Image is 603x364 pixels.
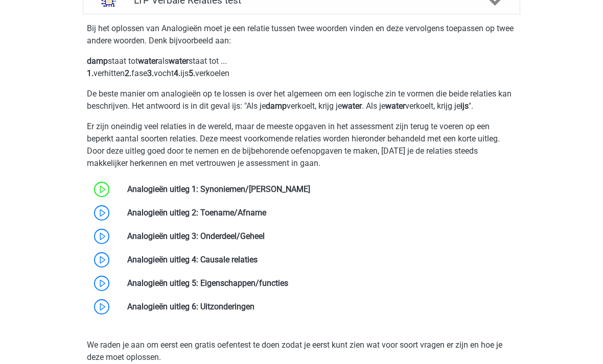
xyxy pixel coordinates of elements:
div: Analogieën uitleg 3: Onderdeel/Geheel [120,230,520,242]
p: Er zijn oneindig veel relaties in de wereld, maar de meeste opgaven in het assessment zijn terug ... [87,120,516,169]
b: 3. [147,68,154,78]
div: Analogieën uitleg 1: Synoniemen/[PERSON_NAME] [120,183,520,196]
p: De beste manier om analogieën op te lossen is over het algemeen om een logische zin te vormen die... [87,88,516,112]
b: water [138,56,158,66]
p: staat tot als staat tot ... verhitten fase vocht ijs verkoelen [87,55,516,80]
div: Analogieën uitleg 4: Causale relaties [120,254,520,266]
div: Analogieën uitleg 5: Eigenschappen/functies [120,277,520,289]
b: water [342,101,362,111]
b: water [169,56,189,66]
b: damp [266,101,287,111]
p: We raden je aan om eerst een gratis oefentest te doen zodat je eerst kunt zien wat voor soort vra... [87,339,516,363]
b: water [385,101,405,111]
b: 4. [174,68,180,78]
b: 5. [189,68,195,78]
b: 1. [87,68,94,78]
b: ijs [460,101,469,111]
p: Bij het oplossen van Analogieën moet je een relatie tussen twee woorden vinden en deze vervolgens... [87,22,516,47]
b: damp [87,56,108,66]
div: Analogieën uitleg 6: Uitzonderingen [120,301,520,313]
b: 2. [125,68,131,78]
div: Analogieën uitleg 2: Toename/Afname [120,207,520,219]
